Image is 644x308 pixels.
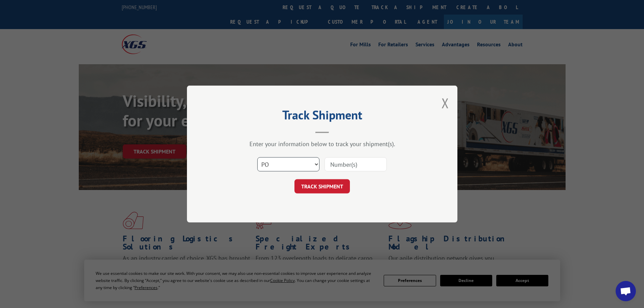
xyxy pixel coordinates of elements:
div: Open chat [616,281,636,301]
button: TRACK SHIPMENT [294,179,350,193]
h2: Track Shipment [221,110,424,123]
div: Enter your information below to track your shipment(s). [221,140,424,148]
input: Number(s) [325,157,387,171]
button: Close modal [442,94,449,112]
